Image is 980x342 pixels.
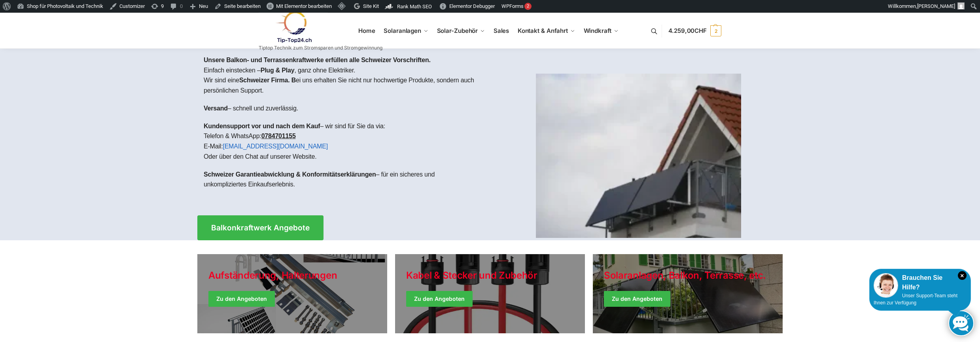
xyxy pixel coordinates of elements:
span: [PERSON_NAME] [917,3,955,9]
span: Rank Math SEO [397,4,432,9]
span: Balkonkraftwerk Angebote [211,224,310,232]
span: Sales [494,27,509,34]
strong: Schweizer Garantieabwicklung & Konformitätserklärungen [204,171,376,178]
span: Site Kit [363,3,379,9]
img: Customer service [874,273,898,298]
p: – wir sind für Sie da via: Telefon & WhatsApp: E-Mail: Oder über den Chat auf unserer Website. [204,121,484,161]
a: Solar-Zubehör [433,13,488,49]
span: Windkraft [584,27,611,34]
span: CHF [694,27,707,34]
div: Brauchen Sie Hilfe? [874,273,967,292]
a: Winter Jackets [593,254,783,333]
div: Einfach einstecken – , ganz ohne Elektriker. [197,49,490,203]
a: Holiday Style [197,254,387,333]
p: Wir sind eine ei uns erhalten Sie nicht nur hochwertige Produkte, sondern auch persönlichen Support. [204,75,484,95]
strong: Kundensupport vor und nach dem Kauf [204,123,320,129]
a: Solaranlagen [380,13,431,49]
a: 4.259,00CHF 2 [668,19,721,43]
p: – schnell und zuverlässig. [204,103,484,114]
span: Unser Support-Team steht Ihnen zur Verfügung [874,293,957,306]
p: Tiptop Technik zum Stromsparen und Stromgewinnung [259,46,382,50]
strong: Unsere Balkon- und Terrassenkraftwerke erfüllen alle Schweizer Vorschriften. [204,57,431,63]
a: [EMAIL_ADDRESS][DOMAIN_NAME] [223,143,328,150]
span: 2 [710,25,721,36]
span: Kontakt & Anfahrt [518,27,568,34]
strong: Plug & Play [261,67,295,74]
tcxspan: Call 0784701155 via 3CX [261,133,296,139]
a: Balkonkraftwerk Angebote [197,215,324,240]
a: Holiday Style [395,254,585,333]
strong: Schweizer Firma. B [239,77,296,84]
nav: Cart contents [668,13,721,49]
img: Benutzerbild von Rupert Spoddig [957,2,965,9]
img: Solaranlagen, Speicheranlagen und Energiesparprodukte [259,11,328,43]
p: – für ein sicheres und unkompliziertes Einkaufserlebnis. [204,169,484,190]
span: Mit Elementor bearbeiten [276,3,332,9]
img: Home 1 [536,74,741,238]
strong: Versand [204,105,228,112]
span: Solaranlagen [384,27,421,34]
span: 4.259,00 [668,27,707,34]
a: Windkraft [580,13,622,49]
div: 2 [524,3,532,10]
a: Sales [490,13,512,49]
a: Kontakt & Anfahrt [514,13,578,49]
span: Solar-Zubehör [437,27,478,34]
i: Schließen [958,271,967,280]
